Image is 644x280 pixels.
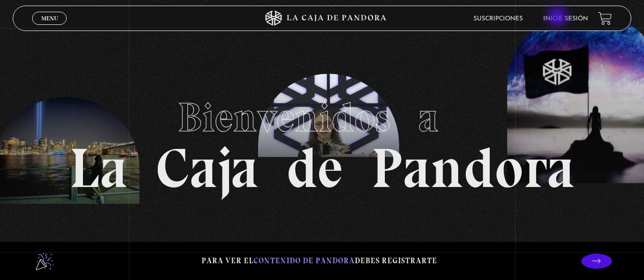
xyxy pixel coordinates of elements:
span: Menu [41,15,58,21]
a: View your shopping cart [598,12,612,25]
h1: La Caja de Pandora [69,84,575,196]
a: Suscripciones [473,16,523,22]
a: Inicie sesión [543,16,588,22]
span: contenido de Pandora [254,256,355,265]
p: Para ver el debes registrarte [202,254,437,268]
span: Bienvenidos a [178,93,467,142]
span: Cerrar [38,24,62,31]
